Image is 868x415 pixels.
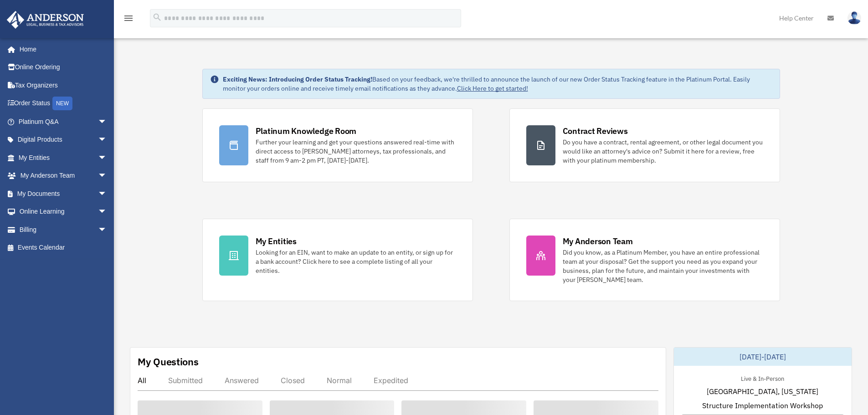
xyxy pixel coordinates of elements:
div: My Questions [138,355,199,369]
a: Platinum Q&Aarrow_drop_down [6,113,121,131]
img: Anderson Advisors Platinum Portal [4,11,87,29]
div: My Anderson Team [563,236,633,247]
img: User Pic [847,11,861,25]
div: Live & In-Person [734,373,791,383]
a: My Documentsarrow_drop_down [6,184,121,203]
a: Click Here to get started! [457,84,528,92]
a: My Anderson Teamarrow_drop_down [6,167,121,185]
div: Normal [327,376,352,385]
span: arrow_drop_down [98,113,116,131]
strong: Exciting News: Introducing Order Status Tracking! [223,75,372,83]
a: Events Calendar [6,239,121,257]
a: My Entitiesarrow_drop_down [6,149,121,167]
a: Order StatusNEW [6,94,121,113]
a: Online Ordering [6,58,121,77]
a: menu [123,16,134,24]
a: My Anderson Team Did you know, as a Platinum Member, you have an entire professional team at your... [509,219,780,301]
a: Contract Reviews Do you have a contract, rental agreement, or other legal document you would like... [509,108,780,182]
a: Online Learningarrow_drop_down [6,203,121,221]
div: My Entities [256,236,297,247]
div: [DATE]-[DATE] [674,348,852,366]
span: [GEOGRAPHIC_DATA], [US_STATE] [707,386,818,397]
span: arrow_drop_down [98,131,116,149]
i: menu [123,13,134,24]
a: Billingarrow_drop_down [6,220,121,239]
div: Expedited [374,376,408,385]
div: Platinum Knowledge Room [256,125,357,137]
div: NEW [52,97,72,110]
div: Do you have a contract, rental agreement, or other legal document you would like an attorney's ad... [563,138,763,165]
span: Structure Implementation Workshop [702,400,823,411]
span: arrow_drop_down [98,220,116,239]
div: Contract Reviews [563,125,628,137]
div: Further your learning and get your questions answered real-time with direct access to [PERSON_NAM... [256,138,456,165]
div: Closed [281,376,305,385]
a: Home [6,40,116,58]
a: Platinum Knowledge Room Further your learning and get your questions answered real-time with dire... [202,108,473,182]
a: Digital Productsarrow_drop_down [6,131,121,149]
div: Submitted [168,376,203,385]
i: search [152,12,162,22]
span: arrow_drop_down [98,149,116,167]
span: arrow_drop_down [98,167,116,185]
div: Looking for an EIN, want to make an update to an entity, or sign up for a bank account? Click her... [256,248,456,275]
div: All [138,376,146,385]
a: My Entities Looking for an EIN, want to make an update to an entity, or sign up for a bank accoun... [202,219,473,301]
div: Did you know, as a Platinum Member, you have an entire professional team at your disposal? Get th... [563,248,763,284]
span: arrow_drop_down [98,184,116,203]
span: arrow_drop_down [98,203,116,221]
div: Answered [225,376,259,385]
a: Tax Organizers [6,76,121,94]
div: Based on your feedback, we're thrilled to announce the launch of our new Order Status Tracking fe... [223,75,772,93]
